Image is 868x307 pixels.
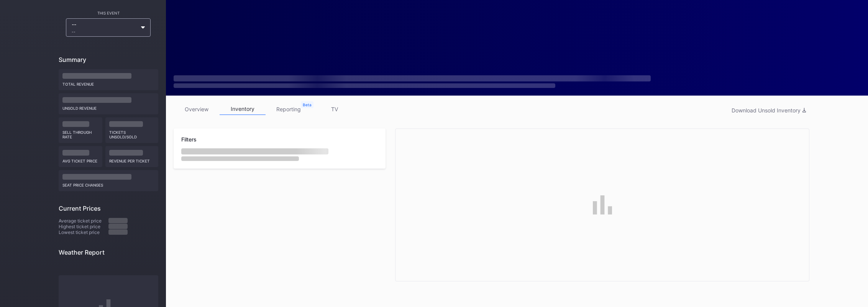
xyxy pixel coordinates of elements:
[174,103,220,115] a: overview
[109,156,154,163] div: Revenue per ticket
[72,29,138,34] div: --
[59,205,158,212] div: Current Prices
[62,103,154,110] div: Unsold Revenue
[59,11,158,15] div: This Event
[181,136,378,143] div: Filters
[732,107,806,114] div: Download Unsold Inventory
[62,156,99,163] div: Avg ticket price
[59,56,158,63] div: Summary
[59,249,158,256] div: Weather Report
[62,180,154,187] div: seat price changes
[59,218,108,224] div: Average ticket price
[62,79,154,86] div: Total Revenue
[220,103,266,115] a: inventory
[312,103,358,115] a: TV
[72,21,138,34] div: --
[266,103,312,115] a: reporting
[728,105,810,115] button: Download Unsold Inventory
[59,224,108,229] div: Highest ticket price
[109,127,154,139] div: Tickets Unsold/Sold
[59,229,108,235] div: Lowest ticket price
[62,127,99,139] div: Sell Through Rate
